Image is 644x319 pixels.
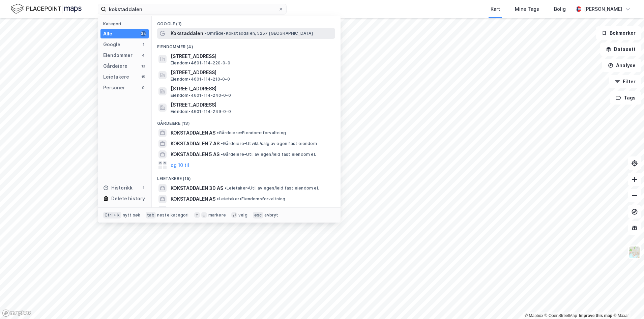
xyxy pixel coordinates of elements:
[103,40,120,49] div: Google
[171,93,231,98] span: Eiendom • 4601-114-240-0-0
[152,115,341,127] div: Gårdeiere (13)
[157,212,189,218] div: neste kategori
[141,53,146,58] div: 4
[141,85,146,90] div: 0
[171,161,189,169] button: og 10 til
[221,152,223,157] span: •
[609,75,641,88] button: Filter
[171,68,332,77] span: [STREET_ADDRESS]
[141,42,146,47] div: 1
[579,313,612,318] a: Improve this map
[171,85,332,93] span: [STREET_ADDRESS]
[221,141,317,146] span: Gårdeiere • Utvikl./salg av egen fast eiendom
[2,309,32,317] a: Mapbox homepage
[141,185,146,191] div: 1
[171,29,203,37] span: Kokstaddalen
[610,287,644,319] iframe: Chat Widget
[103,73,129,81] div: Leietakere
[264,212,278,218] div: avbryt
[253,212,263,219] div: esc
[596,26,641,40] button: Bokmerker
[152,39,341,51] div: Eiendommer (4)
[11,3,82,15] img: logo.f888ab2527a4732fd821a326f86c7f29.svg
[221,141,223,146] span: •
[205,31,313,36] span: Område • Kokstaddalen, 5257 [GEOGRAPHIC_DATA]
[171,150,219,158] span: KOKSTADDALEN 5 AS
[217,130,219,135] span: •
[205,31,207,36] span: •
[217,130,286,136] span: Gårdeiere • Eiendomsforvaltning
[171,206,219,214] span: KOKSTADDALEN 7 AS
[171,60,230,66] span: Eiendom • 4601-114-220-0-0
[171,195,215,203] span: KOKSTADDALEN AS
[584,5,622,13] div: [PERSON_NAME]
[111,195,145,203] div: Delete history
[171,52,332,60] span: [STREET_ADDRESS]
[103,184,133,192] div: Historikk
[610,91,641,105] button: Tags
[171,140,219,148] span: KOKSTADDALEN 7 AS
[491,5,500,13] div: Kart
[171,77,230,82] span: Eiendom • 4601-114-210-0-0
[600,42,641,56] button: Datasett
[525,313,543,318] a: Mapbox
[103,84,125,92] div: Personer
[515,5,539,13] div: Mine Tags
[141,74,146,80] div: 15
[171,109,231,114] span: Eiendom • 4601-114-249-0-0
[123,212,141,218] div: nytt søk
[106,4,278,14] input: Søk på adresse, matrikkel, gårdeiere, leietakere eller personer
[208,212,226,218] div: markere
[545,313,577,318] a: OpenStreetMap
[171,129,215,137] span: KOKSTADDALEN AS
[146,212,156,219] div: tab
[103,51,133,59] div: Eiendommer
[103,212,121,219] div: Ctrl + k
[152,16,341,28] div: Google (1)
[141,31,146,36] div: 34
[217,196,285,202] span: Leietaker • Eiendomsforvaltning
[225,185,227,191] span: •
[554,5,566,13] div: Bolig
[103,62,127,70] div: Gårdeiere
[171,101,332,109] span: [STREET_ADDRESS]
[141,63,146,69] div: 13
[103,21,149,26] div: Kategori
[238,212,247,218] div: velg
[225,185,319,191] span: Leietaker • Utl. av egen/leid fast eiendom el.
[628,246,641,259] img: Z
[602,59,641,72] button: Analyse
[103,30,112,38] div: Alle
[221,152,316,157] span: Gårdeiere • Utl. av egen/leid fast eiendom el.
[610,287,644,319] div: Kontrollprogram for chat
[217,196,219,201] span: •
[171,184,223,192] span: KOKSTADDALEN 30 AS
[152,171,341,183] div: Leietakere (15)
